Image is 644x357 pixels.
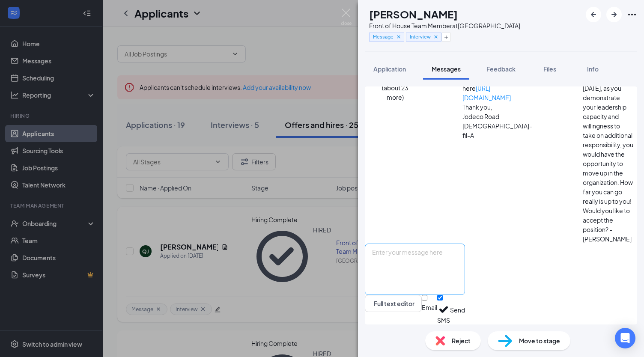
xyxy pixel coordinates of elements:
[422,303,437,312] div: Email
[369,21,520,30] div: Front of House Team Member at [GEOGRAPHIC_DATA]
[609,9,619,20] svg: ArrowRight
[373,65,406,73] span: Application
[437,316,450,324] div: SMS
[410,33,431,40] span: Interview
[627,9,637,20] svg: Ellipses
[396,34,402,40] svg: Cross
[452,336,471,345] span: Reject
[462,102,532,112] p: Thank you,
[365,295,422,312] button: Full text editorPen
[441,33,451,42] button: Plus
[486,65,516,73] span: Feedback
[588,9,599,20] svg: ArrowLeftNew
[437,303,450,316] svg: Checkmark
[615,328,635,348] div: Open Intercom Messenger
[450,295,465,324] button: Send
[433,34,439,40] svg: Cross
[587,65,599,73] span: Info
[422,295,427,300] input: Email
[369,7,458,21] h1: [PERSON_NAME]
[437,295,443,300] input: SMS
[444,35,449,40] svg: Plus
[519,336,560,345] span: Move to stage
[432,65,461,73] span: Messages
[606,7,622,22] button: ArrowRight
[586,7,601,22] button: ArrowLeftNew
[462,112,532,140] p: Jodeco Road [DEMOGRAPHIC_DATA]-fil-A
[543,65,556,73] span: Files
[373,33,394,40] span: Message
